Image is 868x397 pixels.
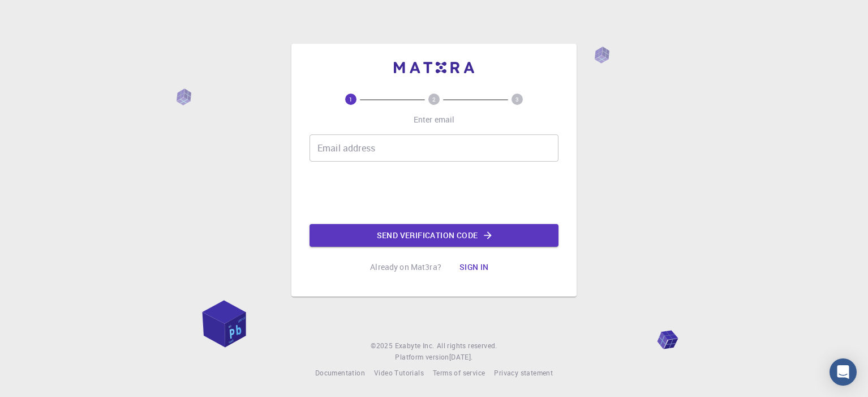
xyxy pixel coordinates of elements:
span: Documentation [315,368,365,377]
text: 3 [515,95,519,103]
iframe: reCAPTCHA [348,171,520,215]
text: 2 [432,95,436,103]
span: © 2025 [371,340,394,352]
span: Privacy statement [494,368,553,377]
text: 1 [349,95,353,103]
p: Already on Mat3ra? [370,261,441,273]
span: Exabyte Inc. [395,341,435,350]
a: [DATE]. [449,352,473,363]
a: Privacy statement [494,368,553,379]
button: Send verification code [310,224,558,247]
a: Documentation [315,368,365,379]
a: Video Tutorials [374,368,424,379]
span: Terms of service [433,368,485,377]
span: All rights reserved. [437,340,497,352]
span: [DATE] . [449,352,473,361]
button: Sign in [450,256,498,278]
span: Platform version [395,352,449,363]
p: Enter email [414,114,455,125]
a: Exabyte Inc. [395,340,435,352]
div: Open Intercom Messenger [830,358,857,386]
a: Terms of service [433,368,485,379]
span: Video Tutorials [374,368,424,377]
